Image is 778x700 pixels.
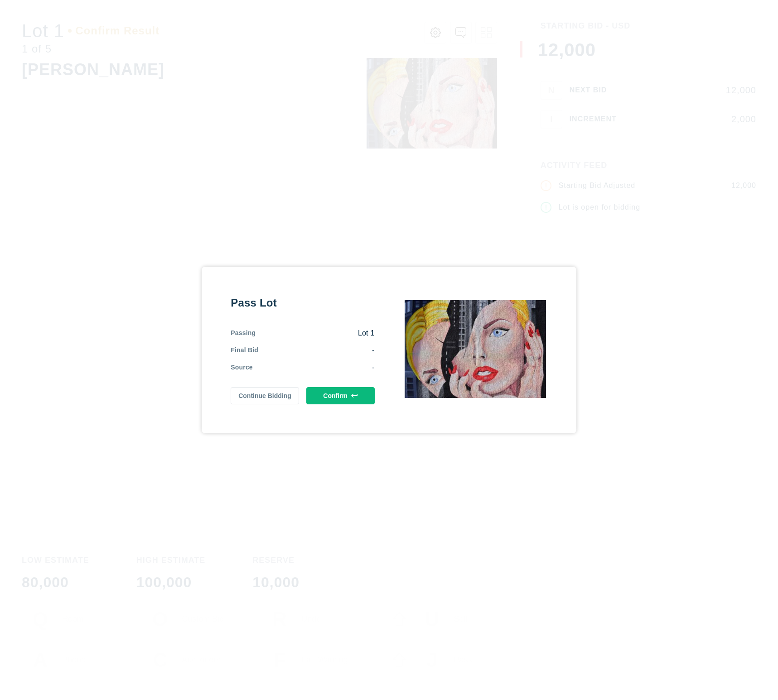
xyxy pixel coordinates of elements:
[256,328,374,338] div: Lot 1
[253,363,375,373] div: -
[231,345,258,355] div: Final Bid
[258,345,374,355] div: -
[231,296,374,310] div: Pass Lot
[231,363,253,373] div: Source
[231,387,299,404] button: Continue Bidding
[231,328,256,338] div: Passing
[306,387,375,404] button: Confirm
